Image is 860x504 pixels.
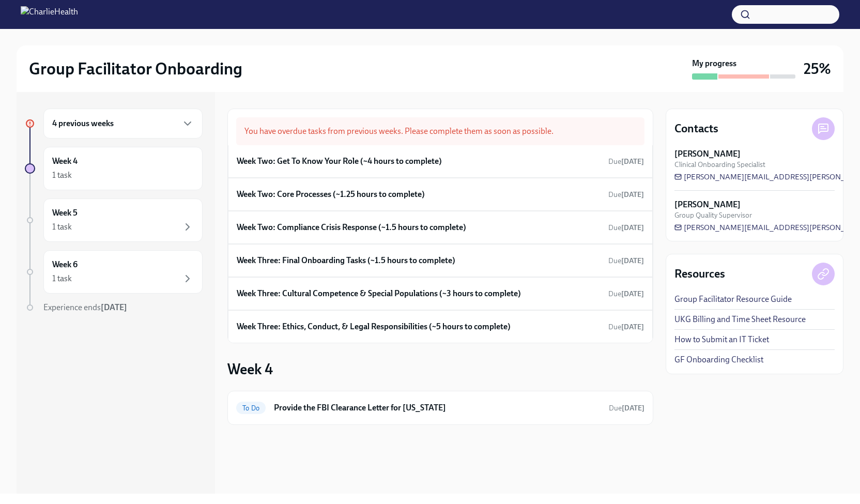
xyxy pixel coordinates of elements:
span: Due [608,256,644,265]
a: Week Two: Compliance Crisis Response (~1.5 hours to complete)Due[DATE] [237,220,644,235]
strong: [DATE] [621,157,644,166]
strong: [DATE] [101,302,127,312]
a: To DoProvide the FBI Clearance Letter for [US_STATE]Due[DATE] [236,400,644,416]
h6: Week Three: Ethics, Conduct, & Legal Responsibilities (~5 hours to complete) [237,321,511,332]
h4: Contacts [674,121,718,136]
a: Week 41 task [25,147,203,190]
strong: [DATE] [621,289,644,298]
div: You have overdue tasks from previous weeks. Please complete them as soon as possible. [236,117,644,145]
div: 1 task [52,221,72,233]
a: Week Three: Ethics, Conduct, & Legal Responsibilities (~5 hours to complete)Due[DATE] [237,319,644,334]
strong: [DATE] [621,256,644,265]
span: September 1st, 2025 10:00 [608,190,644,200]
strong: [PERSON_NAME] [674,199,741,210]
a: Week Three: Cultural Competence & Special Populations (~3 hours to complete)Due[DATE] [237,286,644,301]
strong: My progress [692,58,736,69]
h4: Resources [674,266,725,282]
h6: Week Three: Final Onboarding Tasks (~1.5 hours to complete) [237,255,455,266]
span: September 23rd, 2025 10:00 [609,403,644,413]
span: Due [608,157,644,166]
strong: [DATE] [621,223,644,232]
a: Week Two: Get To Know Your Role (~4 hours to complete)Due[DATE] [237,154,644,169]
h6: Week Two: Get To Know Your Role (~4 hours to complete) [237,156,442,167]
span: Clinical Onboarding Specialist [674,160,765,170]
h6: Week 4 [52,156,78,167]
a: Week 51 task [25,198,203,242]
a: Week 61 task [25,250,203,294]
span: To Do [236,404,266,412]
strong: [DATE] [621,190,644,199]
h3: 25% [804,59,831,78]
h3: Week 4 [227,360,273,378]
span: September 1st, 2025 10:00 [608,223,644,233]
span: Experience ends [43,302,127,312]
span: September 6th, 2025 10:00 [608,256,644,266]
span: September 8th, 2025 10:00 [608,322,644,332]
span: Due [609,404,644,413]
h6: Provide the FBI Clearance Letter for [US_STATE] [274,402,601,414]
span: September 1st, 2025 10:00 [608,157,644,166]
div: 1 task [52,273,72,284]
h6: Week 5 [52,207,78,219]
a: GF Onboarding Checklist [674,354,763,365]
a: Week Three: Final Onboarding Tasks (~1.5 hours to complete)Due[DATE] [237,253,644,268]
h6: Week Three: Cultural Competence & Special Populations (~3 hours to complete) [237,288,521,299]
h6: Week Two: Compliance Crisis Response (~1.5 hours to complete) [237,222,466,233]
span: Due [608,323,644,331]
strong: [PERSON_NAME] [674,148,741,160]
strong: [DATE] [621,323,644,331]
h2: Group Facilitator Onboarding [29,58,242,79]
a: UKG Billing and Time Sheet Resource [674,314,806,325]
div: 1 task [52,170,72,181]
span: Due [608,289,644,298]
a: Group Facilitator Resource Guide [674,294,792,305]
h6: Week 6 [52,259,78,270]
a: How to Submit an IT Ticket [674,334,769,345]
span: Due [608,223,644,232]
span: Due [608,190,644,199]
span: September 8th, 2025 10:00 [608,289,644,299]
h6: 4 previous weeks [52,118,114,129]
strong: [DATE] [622,404,644,413]
a: Week Two: Core Processes (~1.25 hours to complete)Due[DATE] [237,187,644,202]
h6: Week Two: Core Processes (~1.25 hours to complete) [237,189,425,200]
div: 4 previous weeks [43,109,203,139]
span: Group Quality Supervisor [674,210,752,220]
img: CharlieHealth [21,6,78,23]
